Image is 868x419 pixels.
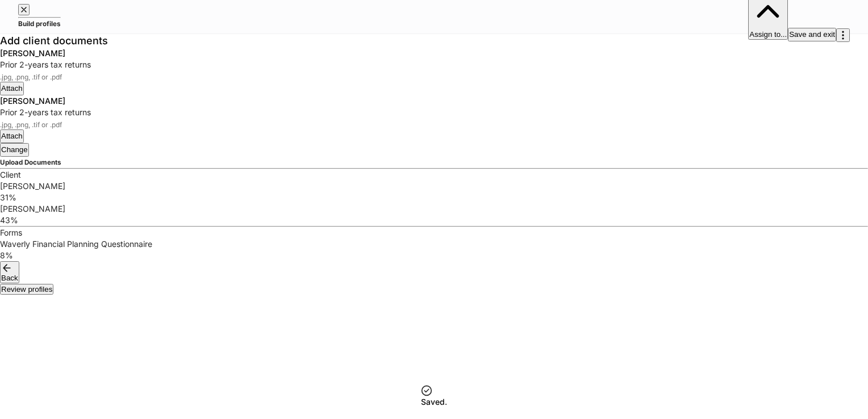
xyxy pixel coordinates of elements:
div: Review profiles [1,285,52,294]
h5: Saved. [421,396,447,408]
button: Save and exit [788,28,836,41]
div: Attach [1,83,23,94]
div: Save and exit [789,29,835,40]
div: Assign to... [749,30,787,39]
div: Attach [1,131,23,142]
div: Change [1,144,28,156]
h5: Build profiles [18,18,61,30]
div: Back [1,274,18,282]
